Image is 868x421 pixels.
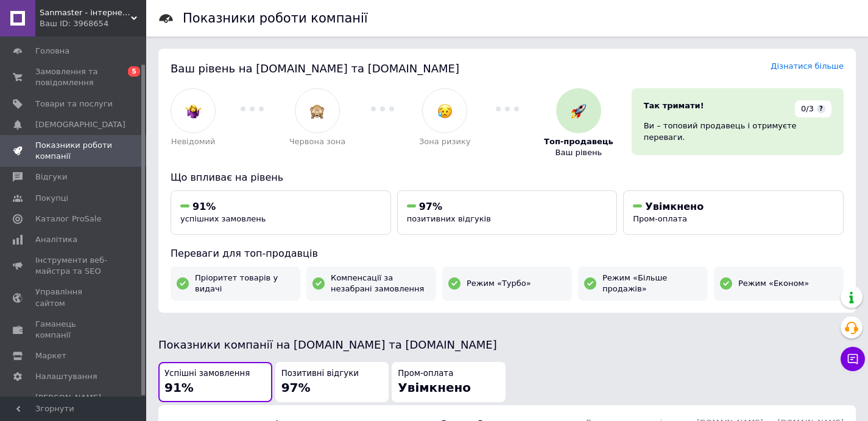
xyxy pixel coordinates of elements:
[281,380,311,395] span: 97%
[192,201,216,212] span: 91%
[164,380,194,395] span: 91%
[35,66,113,88] span: Замовлення та повідомлення
[602,273,702,294] span: Режим «Більше продажів»
[623,190,844,235] button: УвімкненоПром-оплата
[309,103,325,119] img: :see_no_evil:
[171,62,459,75] span: Ваш рівень на [DOMAIN_NAME] та [DOMAIN_NAME]
[645,201,704,212] span: Увімкнено
[633,214,687,223] span: Пром-оплата
[795,100,831,117] div: 0/3
[171,190,391,235] button: 91%успішних замовлень
[35,371,97,382] span: Налаштування
[419,201,442,212] span: 97%
[771,61,844,71] a: Дізнатися більше
[398,380,471,395] span: Увімкнено
[40,18,146,29] div: Ваш ID: 3968654
[35,255,113,277] span: Інструменти веб-майстра та SEO
[186,103,201,119] img: :woman-shrugging:
[35,319,113,341] span: Гаманець компанії
[817,105,825,113] span: ?
[35,119,125,130] span: [DEMOGRAPHIC_DATA]
[35,234,77,245] span: Аналітика
[571,103,586,119] img: :rocket:
[407,214,491,223] span: позитивних відгуків
[158,338,497,351] span: Показники компанії на [DOMAIN_NAME] та [DOMAIN_NAME]
[35,350,66,361] span: Маркет
[180,214,266,223] span: успішних замовлень
[275,362,389,403] button: Позитивні відгуки97%
[35,140,113,162] span: Показники роботи компанії
[397,190,618,235] button: 97%позитивних відгуків
[35,214,101,224] span: Каталог ProSale
[467,278,531,289] span: Режим «Турбо»
[35,99,113,110] span: Товари та послуги
[35,172,67,183] span: Відгуки
[544,136,613,147] span: Топ-продавець
[171,172,283,183] span: Що впливає на рівень
[35,193,68,204] span: Покупці
[164,368,250,380] span: Успішні замовлення
[437,103,453,119] img: :disappointed_relieved:
[644,120,831,142] div: Ви – топовий продавець і отримуєте переваги.
[35,287,113,308] span: Управління сайтом
[419,136,471,147] span: Зона ризику
[289,136,346,147] span: Червона зона
[841,347,865,371] button: Чат з покупцем
[392,362,506,403] button: Пром-оплатаУвімкнено
[644,101,704,110] span: Так тримати!
[398,368,453,380] span: Пром-оплата
[556,147,602,158] span: Ваш рівень
[281,368,359,380] span: Позитивні відгуки
[738,278,809,289] span: Режим «Економ»
[171,136,216,147] span: Невідомий
[40,7,131,18] span: Sanmaster - інтернет-магазин сантехніки
[195,273,294,294] span: Пріоритет товарів у видачі
[128,66,140,77] span: 5
[171,248,318,259] span: Переваги для топ-продавців
[158,362,272,403] button: Успішні замовлення91%
[331,273,430,294] span: Компенсації за незабрані замовлення
[183,11,368,26] h1: Показники роботи компанії
[35,46,69,57] span: Головна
